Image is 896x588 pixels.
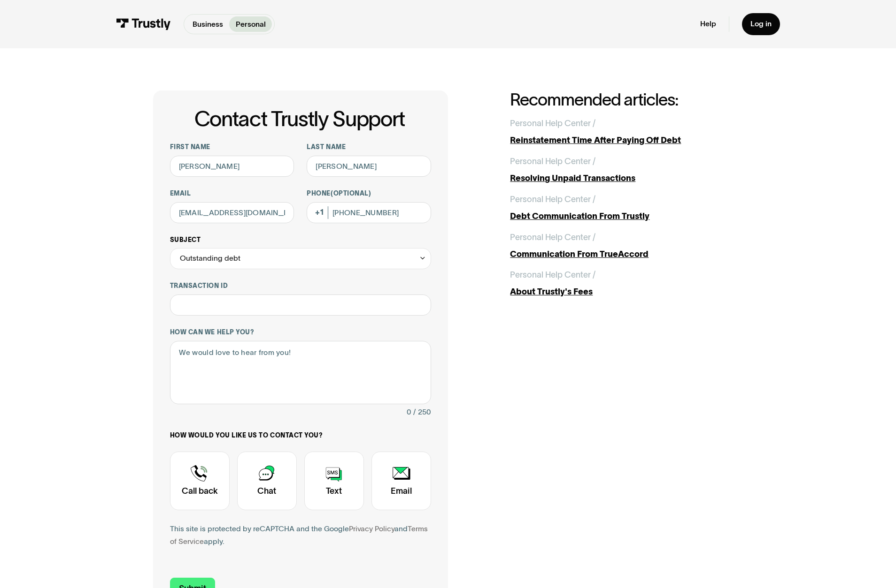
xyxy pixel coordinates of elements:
p: Personal [236,19,266,30]
div: Log in [750,19,772,29]
img: Trustly Logo [116,18,171,30]
input: Alex [170,156,294,177]
span: (Optional) [331,190,371,197]
a: Log in [742,13,780,35]
input: alex@mail.com [170,202,294,223]
a: Business [186,16,229,32]
label: How would you like us to contact you? [170,431,431,440]
a: Privacy Policy [349,525,394,533]
label: First name [170,143,294,151]
a: Terms of Service [170,525,428,545]
label: Transaction ID [170,282,431,290]
div: Personal Help Center / [510,269,595,281]
a: Personal Help Center /Reinstatement Time After Paying Off Debt [510,117,743,147]
input: Howard [307,156,431,177]
div: Personal Help Center / [510,231,595,244]
div: Personal Help Center / [510,155,595,168]
input: (555) 555-5555 [307,202,431,223]
div: This site is protected by reCAPTCHA and the Google and apply. [170,523,431,548]
a: Personal Help Center /Debt Communication From Trustly [510,193,743,223]
div: Debt Communication From Trustly [510,210,743,223]
div: Outstanding debt [180,252,240,265]
div: Personal Help Center / [510,193,595,206]
h1: Contact Trustly Support [168,107,431,130]
a: Personal Help Center /Communication From TrueAccord [510,231,743,261]
div: Personal Help Center / [510,117,595,130]
label: Last name [307,143,431,151]
div: Reinstatement Time After Paying Off Debt [510,134,743,147]
div: Communication From TrueAccord [510,248,743,261]
p: Business [193,19,223,30]
div: 0 [407,406,411,419]
a: Personal [229,16,272,32]
a: Help [700,19,716,29]
label: Phone [307,189,431,198]
div: Resolving Unpaid Transactions [510,172,743,185]
a: Personal Help Center /About Trustly's Fees [510,269,743,298]
label: How can we help you? [170,328,431,337]
a: Personal Help Center /Resolving Unpaid Transactions [510,155,743,185]
h2: Recommended articles: [510,90,743,109]
div: Outstanding debt [170,248,431,269]
label: Email [170,189,294,198]
label: Subject [170,236,431,244]
div: About Trustly's Fees [510,286,743,298]
div: / 250 [413,406,431,419]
